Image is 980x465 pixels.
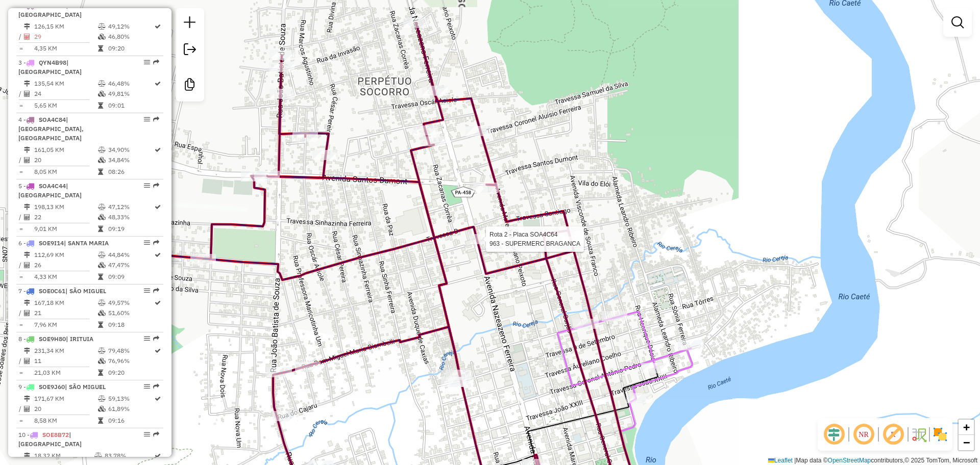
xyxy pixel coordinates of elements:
td: 135,54 KM [34,79,97,89]
a: Criar modelo [180,74,200,97]
span: SOE8B72 [42,431,69,438]
i: % de utilização do peso [98,23,106,30]
em: Opções [144,116,150,122]
a: Nova sessão e pesquisa [180,12,200,35]
span: | SANTA MARIA [64,239,109,247]
i: Rota otimizada [155,204,161,210]
td: 83,78% [104,451,154,461]
i: Tempo total em rota [98,102,103,109]
td: 9,01 KM [34,224,97,234]
span: SOA4C84 [39,116,66,123]
td: = [18,416,23,426]
i: % de utilização do peso [98,252,106,258]
td: 09:19 [108,224,154,234]
i: Distância Total [24,396,30,402]
td: 21 [34,308,97,318]
td: = [18,320,23,330]
td: 47,12% [108,202,154,212]
span: 6 - [18,239,109,247]
em: Rota exportada [153,116,159,122]
td: 7,96 KM [34,320,97,330]
i: Total de Atividades [24,310,30,316]
i: Rota otimizada [155,252,161,258]
em: Opções [144,288,150,294]
a: Exportar sessão [180,39,200,62]
span: SOE9I14 [39,239,64,247]
td: 112,69 KM [34,250,97,260]
i: Rota otimizada [155,81,161,87]
span: − [963,436,970,449]
td: 79,48% [108,346,154,356]
span: | [794,457,796,464]
td: / [18,89,23,99]
div: Atividade não roteirizada - BARBEARIA ESTILO VIP [266,367,292,377]
td: 61,89% [108,404,154,414]
i: Rota otimizada [155,300,161,306]
td: 11 [34,356,97,366]
i: % de utilização da cubagem [98,262,106,268]
i: Tempo total em rota [98,322,103,328]
a: Zoom out [959,435,974,450]
em: Rota exportada [153,288,159,294]
i: % de utilização do peso [98,204,106,210]
td: 5,65 KM [34,100,97,111]
td: / [18,404,23,414]
a: Zoom in [959,420,974,435]
span: Exibir rótulo [881,422,905,447]
td: 09:09 [108,272,154,282]
i: Distância Total [24,23,30,30]
span: 7 - [18,287,106,295]
span: Ocultar deslocamento [822,422,846,447]
td: 46,48% [108,79,154,89]
a: Leaflet [768,457,793,464]
td: 49,12% [108,21,154,32]
i: Tempo total em rota [98,418,103,424]
span: | SÃO MIGUEL [65,287,106,295]
span: | IRITUIA [66,335,93,343]
span: SOE9H80 [39,335,66,343]
td: 26 [34,260,97,270]
div: Atividade não roteirizada - MERC DO CARLINHO [441,377,467,387]
a: OpenStreetMap [828,457,871,464]
td: / [18,260,23,270]
td: 22 [34,212,97,222]
td: 51,60% [108,308,154,318]
i: Tempo total em rota [98,45,103,51]
td: = [18,167,23,177]
em: Opções [144,240,150,246]
td: 29 [34,32,97,42]
i: Total de Atividades [24,34,30,40]
td: = [18,224,23,234]
td: 49,57% [108,298,154,308]
td: 20 [34,155,97,165]
td: 09:18 [108,320,154,330]
td: 8,58 KM [34,416,97,426]
i: % de utilização da cubagem [98,157,106,163]
i: % de utilização da cubagem [98,34,106,40]
i: Distância Total [24,147,30,153]
i: Distância Total [24,300,30,306]
i: Distância Total [24,81,30,87]
i: Rota otimizada [155,348,161,354]
i: % de utilização do peso [98,348,106,354]
td: 198,13 KM [34,202,97,212]
td: 161,05 KM [34,145,97,155]
i: % de utilização da cubagem [98,91,106,97]
td: 4,33 KM [34,272,97,282]
em: Rota exportada [153,335,159,342]
a: Exibir filtros [947,12,968,33]
td: 24 [34,89,97,99]
span: + [963,421,970,433]
em: Opções [144,59,150,65]
em: Rota exportada [153,431,159,437]
td: 171,67 KM [34,394,97,404]
td: 8,05 KM [34,167,97,177]
span: SOE0C61 [39,287,65,295]
span: 10 - [18,431,82,448]
td: 21,03 KM [34,368,97,378]
td: 4,35 KM [34,43,97,54]
i: % de utilização da cubagem [98,358,106,364]
span: QYN4B98 [39,59,66,66]
td: / [18,356,23,366]
em: Rota exportada [153,240,159,246]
